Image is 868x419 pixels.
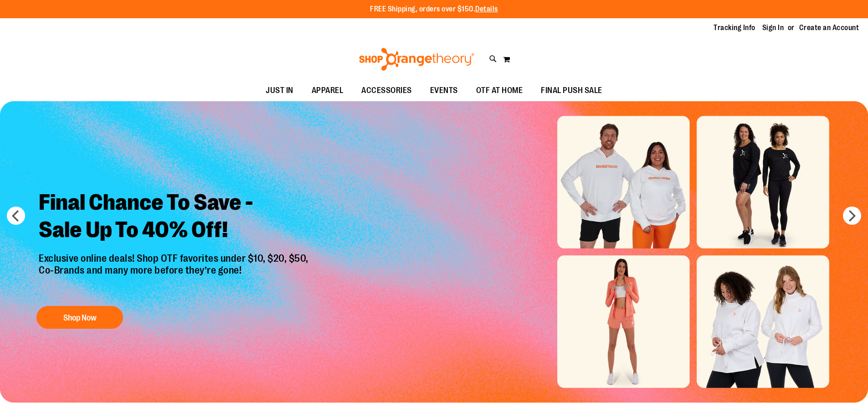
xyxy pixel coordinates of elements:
span: JUST IN [266,80,293,101]
p: FREE Shipping, orders over $150. [370,4,498,15]
span: OTF AT HOME [476,80,523,101]
button: next [843,207,861,225]
a: EVENTS [421,80,467,101]
span: EVENTS [430,80,458,101]
a: OTF AT HOME [467,80,532,101]
span: FINAL PUSH SALE [541,80,602,101]
h2: Final Chance To Save - Sale Up To 40% Off! [32,182,318,253]
button: Shop Now [36,306,123,329]
a: APPAREL [303,80,353,101]
a: Create an Account [799,23,859,33]
a: Final Chance To Save -Sale Up To 40% Off! Exclusive online deals! Shop OTF favorites under $10, $... [32,182,318,334]
img: Shop Orangetheory [358,48,476,71]
a: Tracking Info [714,23,755,33]
a: JUST IN [257,80,303,101]
p: Exclusive online deals! Shop OTF favorites under $10, $20, $50, Co-Brands and many more before th... [32,253,318,297]
a: FINAL PUSH SALE [532,80,611,101]
a: ACCESSORIES [352,80,421,101]
button: prev [7,207,25,225]
span: APPAREL [312,80,344,101]
a: Sign In [762,23,784,33]
span: ACCESSORIES [361,80,412,101]
a: Details [475,5,498,13]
